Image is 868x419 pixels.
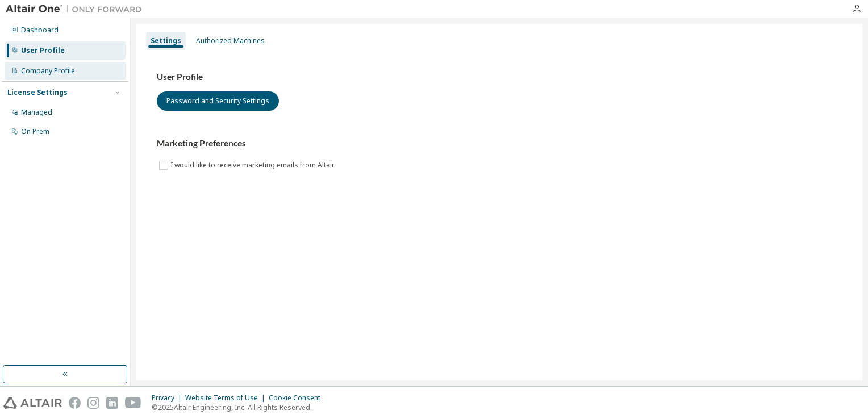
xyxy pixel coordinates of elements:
div: Cookie Consent [269,393,327,403]
div: Authorized Machines [196,36,265,45]
h3: User Profile [157,72,842,83]
div: Privacy [152,393,185,403]
div: License Settings [7,88,68,97]
img: facebook.svg [69,397,81,409]
div: Company Profile [21,66,75,76]
img: instagram.svg [87,397,99,409]
button: Password and Security Settings [157,91,279,111]
img: Altair One [6,3,148,15]
img: altair_logo.svg [3,397,62,409]
div: User Profile [21,46,65,55]
div: Dashboard [21,26,59,35]
div: Website Terms of Use [185,393,269,403]
label: I would like to receive marketing emails from Altair [170,158,337,172]
p: © 2025 Altair Engineering, Inc. All Rights Reserved. [152,403,327,412]
img: youtube.svg [125,397,141,409]
div: On Prem [21,127,49,136]
div: Managed [21,108,52,117]
img: linkedin.svg [106,397,118,409]
h3: Marketing Preferences [157,138,842,149]
div: Settings [151,36,181,45]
